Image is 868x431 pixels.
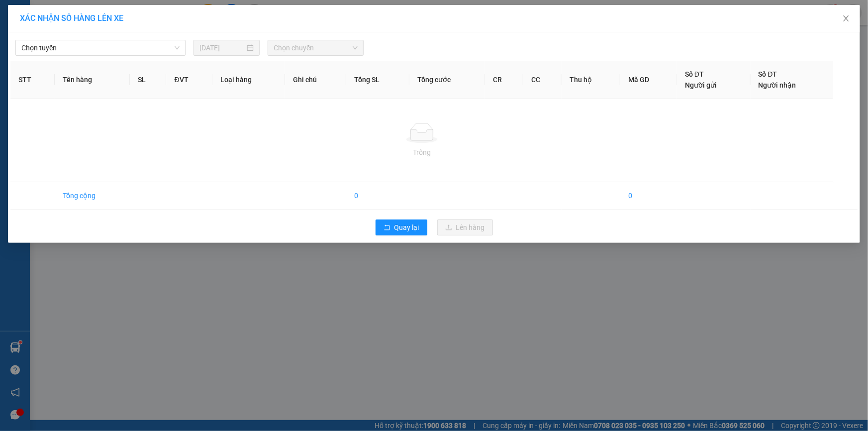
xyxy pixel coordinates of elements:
[4,22,190,34] li: 995 [PERSON_NAME]
[130,61,167,99] th: SL
[21,40,180,55] span: Chọn tuyến
[346,61,410,99] th: Tổng SL
[685,70,704,78] span: Số ĐT
[485,61,523,99] th: CR
[20,13,123,23] span: XÁC NHẬN SỐ HÀNG LÊN XE
[199,42,245,53] input: 15/08/2025
[523,61,562,99] th: CC
[376,219,427,235] button: rollbackQuay lại
[55,61,130,99] th: Tên hàng
[759,70,777,78] span: Số ĐT
[57,36,65,44] span: phone
[57,6,132,19] b: Nhà Xe Hà My
[166,61,212,99] th: ĐVT
[620,182,677,210] td: 0
[409,61,485,99] th: Tổng cước
[55,182,130,210] td: Tổng cộng
[57,24,65,32] span: environment
[212,61,285,99] th: Loại hàng
[562,61,620,99] th: Thu hộ
[4,34,190,47] li: 0946 508 595
[285,61,346,99] th: Ghi chú
[18,147,825,158] div: Trống
[832,5,860,33] button: Close
[346,182,410,210] td: 0
[4,62,138,79] b: GỬI : Bến Xe Bạc Liêu
[620,61,677,99] th: Mã GD
[394,222,419,233] span: Quay lại
[437,219,493,235] button: uploadLên hàng
[10,61,55,99] th: STT
[274,40,358,55] span: Chọn chuyến
[759,81,796,89] span: Người nhận
[842,14,850,22] span: close
[384,224,390,232] span: rollback
[685,81,717,89] span: Người gửi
